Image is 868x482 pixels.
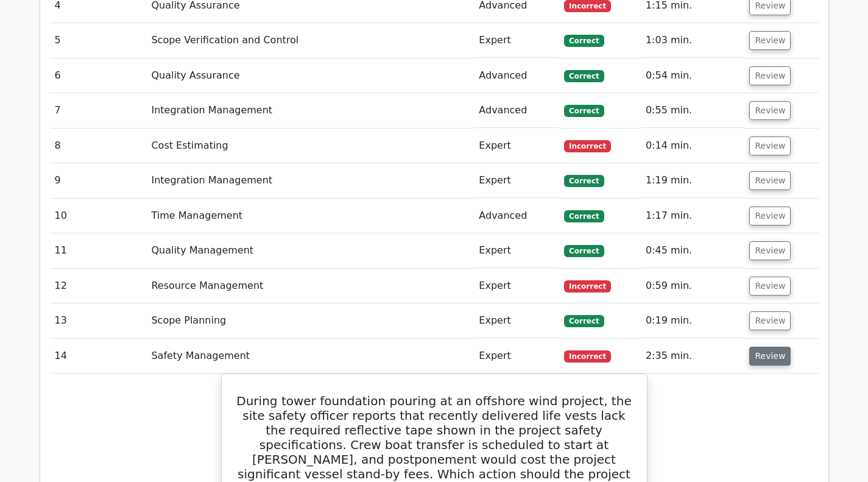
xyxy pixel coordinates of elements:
[474,163,559,198] td: Expert
[50,199,147,233] td: 10
[564,140,611,152] span: Incorrect
[50,269,147,303] td: 12
[749,207,791,225] button: Review
[474,269,559,303] td: Expert
[641,199,745,233] td: 1:17 min.
[474,129,559,163] td: Expert
[564,70,604,82] span: Correct
[146,233,474,268] td: Quality Management
[146,93,474,128] td: Integration Management
[564,315,604,327] span: Correct
[474,339,559,374] td: Expert
[564,105,604,117] span: Correct
[146,58,474,93] td: Quality Assurance
[564,175,604,187] span: Correct
[474,199,559,233] td: Advanced
[474,23,559,58] td: Expert
[641,269,745,303] td: 0:59 min.
[50,339,147,374] td: 14
[50,233,147,268] td: 11
[564,280,611,292] span: Incorrect
[641,93,745,128] td: 0:55 min.
[50,303,147,338] td: 13
[564,350,611,363] span: Incorrect
[564,210,604,222] span: Correct
[146,199,474,233] td: Time Management
[641,303,745,338] td: 0:19 min.
[50,58,147,93] td: 6
[146,23,474,58] td: Scope Verification and Control
[146,163,474,198] td: Integration Management
[749,171,791,190] button: Review
[749,277,791,296] button: Review
[749,31,791,50] button: Review
[641,58,745,93] td: 0:54 min.
[474,58,559,93] td: Advanced
[474,93,559,128] td: Advanced
[641,233,745,268] td: 0:45 min.
[50,23,147,58] td: 5
[749,241,791,260] button: Review
[641,163,745,198] td: 1:19 min.
[749,347,791,366] button: Review
[50,163,147,198] td: 9
[50,129,147,163] td: 8
[474,303,559,338] td: Expert
[641,129,745,163] td: 0:14 min.
[749,101,791,120] button: Review
[641,23,745,58] td: 1:03 min.
[749,66,791,85] button: Review
[749,311,791,330] button: Review
[641,339,745,374] td: 2:35 min.
[564,245,604,257] span: Correct
[146,129,474,163] td: Cost Estimating
[146,303,474,338] td: Scope Planning
[564,35,604,47] span: Correct
[749,136,791,155] button: Review
[146,269,474,303] td: Resource Management
[474,233,559,268] td: Expert
[50,93,147,128] td: 7
[146,339,474,374] td: Safety Management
